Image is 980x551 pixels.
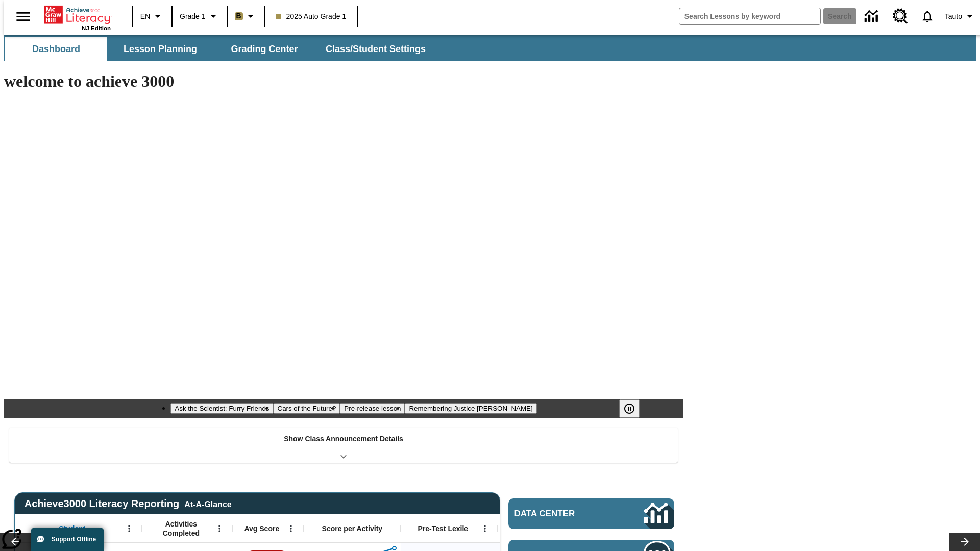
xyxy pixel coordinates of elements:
button: Class/Student Settings [317,37,434,61]
button: Slide 1 Ask the Scientist: Furry Friends [170,403,273,414]
button: Open Menu [477,521,493,536]
div: SubNavbar [4,35,976,61]
h1: welcome to achieve 3000 [4,72,683,91]
a: Data Center [508,498,674,529]
input: search field [679,8,820,24]
button: Grade: Grade 1, Select a grade [176,7,224,26]
span: 2025 Auto Grade 1 [276,11,347,22]
button: Support Offline [31,528,104,551]
button: Grading Center [213,37,315,61]
div: At-A-Glance [184,498,231,509]
button: Dashboard [5,37,107,61]
button: Lesson carousel, Next [949,533,980,551]
button: Lesson Planning [109,37,211,61]
span: Score per Activity [322,524,383,533]
button: Boost Class color is light brown. Change class color [231,7,261,26]
a: Notifications [914,3,941,30]
div: Pause [619,399,650,418]
span: Data Center [514,509,610,519]
a: Data Center [859,3,887,31]
button: Open Menu [283,521,299,536]
div: SubNavbar [4,37,435,61]
button: Pause [619,399,640,418]
p: Show Class Announcement Details [284,434,403,444]
button: Language: EN, Select a language [136,7,168,26]
div: Show Class Announcement Details [9,428,678,463]
span: Avg Score [244,524,279,533]
span: Grade 1 [180,11,206,22]
span: Activities Completed [148,519,215,538]
span: Support Offline [52,536,96,543]
button: Slide 2 Cars of the Future? [274,403,340,414]
a: Home [44,5,111,25]
button: Open side menu [8,2,38,32]
button: Open Menu [121,521,137,536]
button: Open Menu [212,521,227,536]
span: Pre-Test Lexile [418,524,469,533]
div: Home [44,4,111,31]
span: NJ Edition [82,25,111,31]
span: EN [140,11,150,22]
button: Slide 4 Remembering Justice O'Connor [405,403,536,414]
span: Student [59,524,85,533]
span: B [236,10,241,22]
span: Achieve3000 Literacy Reporting [24,498,232,510]
span: Tauto [945,11,962,22]
button: Profile/Settings [941,7,980,26]
button: Slide 3 Pre-release lesson [340,403,405,414]
a: Resource Center, Will open in new tab [887,3,914,30]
